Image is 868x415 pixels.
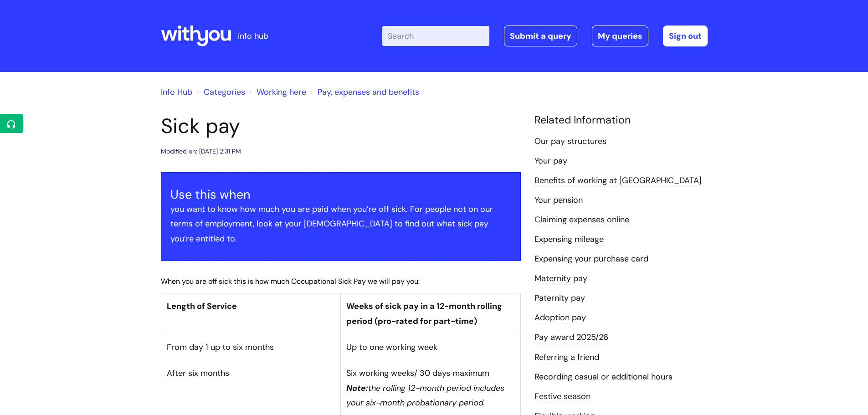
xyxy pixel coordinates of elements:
li: Pay, expenses and benefits [308,85,419,99]
a: Claiming expenses online [534,214,629,226]
a: Maternity pay [534,273,587,285]
input: Search [382,26,489,46]
a: Pay award 2025/26 [534,332,608,343]
div: | - [382,26,708,46]
h3: Use this when [170,187,511,202]
td: Up to one working week [341,334,521,360]
a: Benefits of working at [GEOGRAPHIC_DATA] [534,175,702,187]
a: Categories [204,87,245,97]
p: info hub [238,29,268,43]
em: the rolling 12-month period includes your six-month probationary period. [346,383,504,408]
a: Adoption pay [534,312,586,324]
a: Working here [257,87,306,97]
a: Festive season [534,391,591,403]
th: Weeks of sick pay in a 12-month rolling period (pro-rated for part-time) [341,293,521,334]
a: Referring a friend [534,352,599,364]
a: Pay, expenses and benefits [318,87,419,97]
a: Submit a query [504,26,577,46]
span: When you are off sick this is how much Occupational Sick Pay we will pay you: [161,277,420,286]
a: Our pay structures [534,136,606,148]
h4: Related Information [534,114,708,127]
li: Solution home [195,85,245,99]
a: Your pay [534,155,567,167]
li: Working here [247,85,306,99]
em: Note: [346,383,368,394]
a: Expensing your purchase card [534,253,648,265]
a: My queries [592,26,648,46]
th: Length of Service [161,293,341,334]
a: Your pension [534,195,583,206]
a: Paternity pay [534,292,585,304]
a: Sign out [663,26,708,46]
p: you want to know how much you are paid when you’re off sick. For people not on our terms of emplo... [170,202,511,246]
a: Info Hub [161,87,192,97]
a: Expensing mileage [534,234,604,246]
a: Recording casual or additional hours [534,371,673,383]
h1: Sick pay [161,114,521,138]
div: Modified on: [DATE] 2:31 PM [161,146,241,157]
td: From day 1 up to six months [161,334,341,360]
